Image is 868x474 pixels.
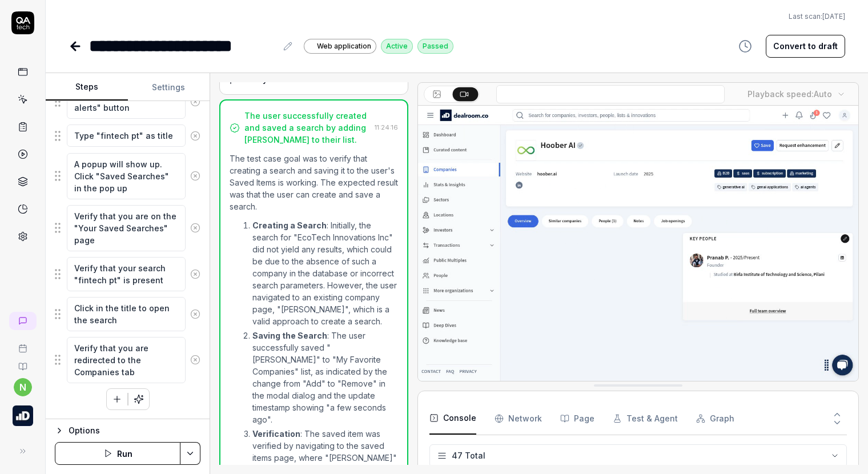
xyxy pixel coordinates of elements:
[5,335,41,353] a: Book a call with us
[560,403,594,435] button: Page
[252,330,398,425] p: : The user successfully saved "[PERSON_NAME]" to "My Favorite Companies" list, as indicated by th...
[13,405,33,426] img: Dealroom.co B.V. Logo
[186,164,204,187] button: Remove step
[696,403,734,435] button: Graph
[55,84,200,119] div: Suggestions
[186,303,204,326] button: Remove step
[789,11,845,22] button: Last scan:[DATE]
[186,90,204,113] button: Remove step
[55,256,200,292] div: Suggestions
[317,41,371,51] span: Web application
[304,38,376,54] a: Web application
[252,219,398,327] p: : Initially, the search for "EcoTech Innovations Inc" did not yield any results, which could be d...
[766,35,845,58] button: Convert to draft
[186,263,204,286] button: Remove step
[46,74,128,101] button: Steps
[252,220,327,230] strong: Creating a Search
[55,204,200,252] div: Suggestions
[55,124,200,148] div: Suggestions
[252,331,327,340] strong: Saving the Search
[55,442,180,465] button: Run
[252,429,300,439] strong: Verification
[429,403,476,435] button: Console
[789,11,845,22] span: Last scan:
[55,296,200,332] div: Suggestions
[375,123,398,131] time: 11:24:16
[417,39,453,54] div: Passed
[822,12,845,21] time: [DATE]
[55,152,200,200] div: Suggestions
[14,378,32,396] button: n
[495,403,542,435] button: Network
[613,403,678,435] button: Test & Agent
[128,74,210,101] button: Settings
[244,110,370,146] div: The user successfully created and saved a search by adding [PERSON_NAME] to their list.
[186,124,204,147] button: Remove step
[186,348,204,371] button: Remove step
[748,88,832,100] div: Playback speed:
[381,39,413,54] div: Active
[5,353,41,371] a: Documentation
[9,312,37,330] a: New conversation
[55,424,200,437] button: Options
[186,216,204,239] button: Remove step
[230,152,398,212] p: The test case goal was to verify that creating a search and saving it to the user's Saved Items i...
[55,336,200,384] div: Suggestions
[732,35,759,58] button: View version history
[69,424,200,437] div: Options
[5,396,41,428] button: Dealroom.co B.V. Logo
